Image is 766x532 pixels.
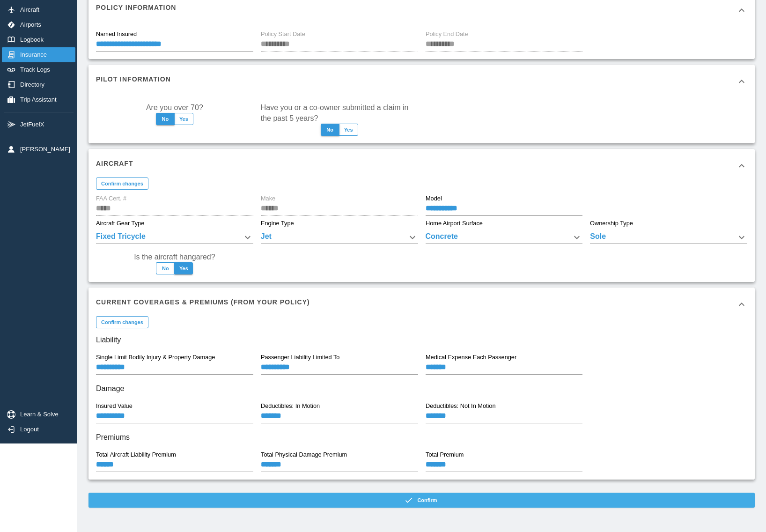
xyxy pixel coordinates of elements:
label: Engine Type [261,219,294,228]
button: No [156,262,175,274]
h6: Aircraft [96,158,133,169]
div: Sole [590,231,747,244]
label: Ownership Type [590,219,633,228]
h6: Current Coverages & Premiums (from your policy) [96,297,310,307]
label: Total Premium [426,451,464,459]
h6: Liability [96,333,747,347]
button: Yes [339,124,358,136]
label: Named Insured [96,30,137,38]
label: Total Aircraft Liability Premium [96,451,176,459]
button: No [156,113,175,125]
label: Make [261,194,275,203]
label: Deductibles: In Motion [261,402,320,410]
button: Yes [174,113,193,125]
label: Are you over 70? [146,102,203,113]
div: Current Coverages & Premiums (from your policy) [88,288,755,321]
label: Medical Expense Each Passenger [426,353,516,362]
h6: Damage [96,382,747,395]
label: Single Limit Bodily Injury & Property Damage [96,353,215,362]
label: Passenger Liability Limited To [261,353,339,362]
label: Insured Value [96,402,133,410]
button: Yes [174,262,193,274]
div: Aircraft [88,149,755,183]
label: Model [426,194,442,203]
div: Jet [261,231,418,244]
label: FAA Cert. # [96,194,126,203]
div: Fixed Tricycle [96,231,253,244]
h6: Pilot Information [96,74,171,84]
h6: Premiums [96,431,747,444]
label: Total Physical Damage Premium [261,451,347,459]
h6: Policy Information [96,2,176,13]
label: Home Airport Surface [426,219,483,228]
label: Have you or a co-owner submitted a claim in the past 5 years? [261,102,418,124]
button: Confirm changes [96,316,148,328]
button: No [321,124,339,136]
label: Policy Start Date [261,30,305,38]
div: Pilot Information [88,65,755,98]
label: Deductibles: Not In Motion [426,402,496,410]
label: Aircraft Gear Type [96,219,144,228]
button: Confirm [88,493,755,508]
button: Confirm changes [96,177,148,190]
label: Is the aircraft hangared? [134,251,215,262]
div: Concrete [426,231,583,244]
label: Policy End Date [426,30,468,38]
